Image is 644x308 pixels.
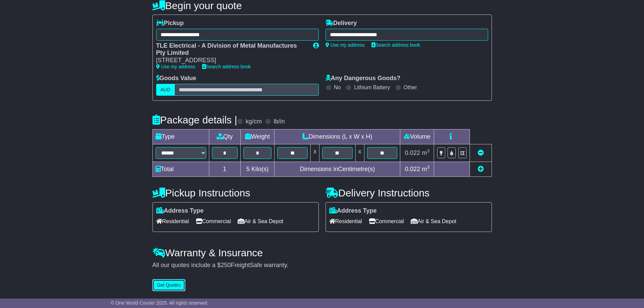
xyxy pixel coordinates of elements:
[152,247,492,258] h4: Warranty & Insurance
[152,162,209,176] td: Total
[238,216,283,227] span: Air & Sea Depot
[240,129,275,144] td: Weight
[275,162,400,176] td: Dimensions in Centimetre(s)
[152,114,237,125] h4: Package details |
[405,149,420,156] span: 0.022
[326,187,492,198] h4: Delivery Instructions
[156,20,184,27] label: Pickup
[326,42,365,48] a: Use my address
[326,20,357,27] label: Delivery
[355,144,364,162] td: x
[246,166,249,172] span: 5
[275,129,400,144] td: Dimensions (L x W x H)
[240,162,275,176] td: Kilo(s)
[156,64,195,69] a: Use my address
[156,75,196,82] label: Goods Value
[245,118,262,125] label: kg/cm
[334,84,341,91] label: No
[422,149,430,156] span: m
[311,144,319,162] td: x
[152,129,209,144] td: Type
[156,216,189,227] span: Residential
[326,75,401,82] label: Any Dangerous Goods?
[209,129,240,144] td: Qty
[400,129,434,144] td: Volume
[427,165,430,170] sup: 3
[156,207,204,215] label: Address Type
[156,57,306,64] div: [STREET_ADDRESS]
[202,64,251,69] a: Search address book
[478,149,484,156] a: Remove this item
[209,162,240,176] td: 1
[422,166,430,172] span: m
[404,84,417,91] label: Other
[411,216,456,227] span: Air & Sea Depot
[111,300,209,306] span: © One World Courier 2025. All rights reserved.
[221,262,231,268] span: 250
[478,166,484,172] a: Add new item
[329,207,377,215] label: Address Type
[152,279,186,291] button: Get Quotes
[156,84,175,96] label: AUD
[156,42,306,57] div: TLE Electrical - A Division of Metal Manufactures Pty Limited
[372,42,420,48] a: Search address book
[405,166,420,172] span: 0.022
[273,118,285,125] label: lb/in
[354,84,390,91] label: Lithium Battery
[196,216,231,227] span: Commercial
[427,148,430,153] sup: 3
[369,216,404,227] span: Commercial
[152,187,319,198] h4: Pickup Instructions
[329,216,362,227] span: Residential
[152,262,492,269] div: All our quotes include a $ FreightSafe warranty.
